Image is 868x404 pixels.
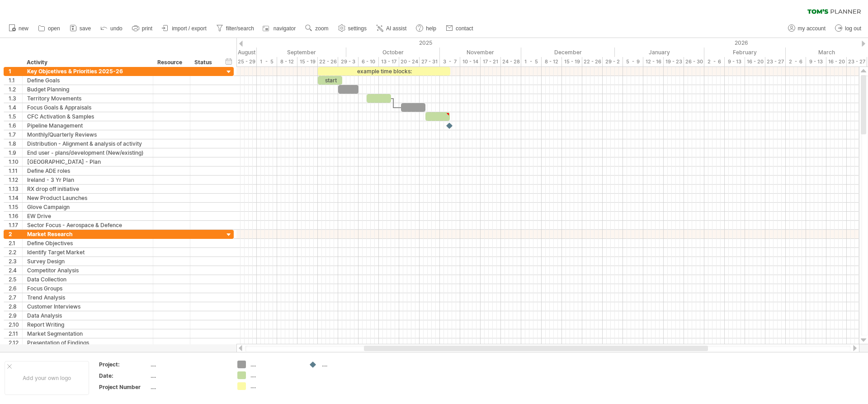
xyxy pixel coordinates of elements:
div: Data Analysis [27,311,148,320]
div: 2.10 [9,320,22,329]
div: Monthly/Quarterly Reviews [27,130,148,139]
div: Define ADE roles [27,166,148,175]
div: 8 - 12 [542,57,562,67]
a: navigator [261,23,298,34]
div: Define Goals [27,76,148,85]
a: contact [443,23,476,34]
div: 1.13 [9,185,22,193]
div: Focus Groups [27,284,148,293]
div: Distribution - Alignment & analysis of activity [27,139,148,148]
div: 1.5 [9,112,22,121]
div: 2.8 [9,302,22,311]
a: help [414,23,439,34]
span: my account [798,25,826,32]
div: Focus Goals & Appraisals [27,103,148,112]
div: Glove Campaign [27,203,148,211]
a: AI assist [374,23,409,34]
span: import / export [172,25,207,32]
span: filter/search [226,25,254,32]
div: 2 - 6 [786,57,806,67]
div: End user - plans/development (New/existing) [27,148,148,157]
div: 2.4 [9,266,22,275]
div: 1.17 [9,221,22,229]
div: Add your own logo [5,361,89,395]
div: September 2025 [257,48,346,57]
div: 15 - 19 [297,57,318,67]
div: Report Writing [27,320,148,329]
div: Identify Target Market [27,248,148,257]
div: 1.3 [9,94,22,103]
div: 29 - 2 [603,57,623,67]
div: October 2025 [346,48,440,57]
div: 1 - 5 [521,57,542,67]
div: 1.14 [9,194,22,202]
div: Trend Analysis [27,293,148,302]
div: .... [250,361,300,368]
div: Presentation of Findings [27,338,148,347]
a: log out [833,23,864,34]
div: .... [322,361,371,368]
div: Status [194,58,214,67]
div: Budget Planning [27,85,148,94]
span: navigator [274,25,296,32]
div: 23 - 27 [765,57,786,67]
div: .... [151,372,226,380]
div: February 2026 [704,48,786,57]
div: 12 - 16 [643,57,664,67]
div: 6 - 10 [359,57,379,67]
div: 26 - 30 [684,57,704,67]
div: RX drop off initiative [27,185,148,193]
div: 2.5 [9,275,22,284]
div: November 2025 [440,48,521,57]
div: 16 - 20 [826,57,847,67]
a: undo [98,23,125,34]
div: 2 - 6 [704,57,725,67]
div: New Product Launches [27,194,148,202]
div: 2.7 [9,293,22,302]
div: 2.1 [9,239,22,247]
div: December 2025 [521,48,615,57]
div: 1.6 [9,121,22,130]
div: 2.3 [9,257,22,266]
a: import / export [160,23,209,34]
div: Survey Design [27,257,148,266]
div: 1.16 [9,212,22,220]
div: Sector Focus - Aerospace & Defence [27,221,148,229]
div: 1.12 [9,176,22,184]
div: Market Research [27,230,148,238]
div: CFC Activation & Samples [27,112,148,121]
div: [GEOGRAPHIC_DATA] - Plan [27,157,148,166]
div: Key Objcetives & Priorities 2025-26 [27,67,148,76]
div: 1.8 [9,139,22,148]
a: settings [336,23,369,34]
div: 1 [9,67,22,76]
div: 24 - 28 [501,57,521,67]
span: log out [845,25,861,32]
div: example time blocks: [318,67,450,76]
div: 1.4 [9,103,22,112]
div: Market Segmentation [27,329,148,338]
a: save [67,23,94,34]
div: .... [250,371,300,379]
div: 15 - 19 [562,57,582,67]
div: 2.2 [9,248,22,257]
div: 1.9 [9,148,22,157]
div: Customer Interviews [27,302,148,311]
div: Competitor Analysis [27,266,148,275]
div: Date: [99,372,149,380]
div: 29 - 3 [338,57,359,67]
span: AI assist [386,25,406,32]
div: 25 - 29 [236,57,257,67]
span: save [80,25,91,32]
div: 10 - 14 [460,57,481,67]
div: 5 - 9 [623,57,643,67]
div: 2.11 [9,329,22,338]
div: 9 - 13 [725,57,745,67]
a: my account [786,23,828,34]
div: 1.7 [9,130,22,139]
div: 2.12 [9,338,22,347]
div: 1.2 [9,85,22,94]
div: 9 - 13 [806,57,826,67]
div: 13 - 17 [379,57,399,67]
div: 8 - 12 [277,57,297,67]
